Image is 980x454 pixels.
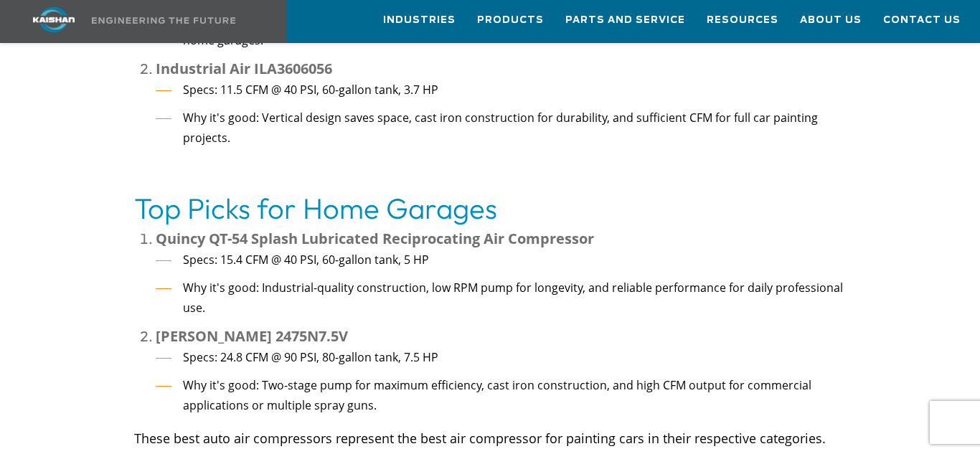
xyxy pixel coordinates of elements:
[156,229,594,248] b: Quincy QT-54 Splash Lubricated Reciprocating Air Compressor
[156,59,332,78] b: Industrial Air ILA3606056
[565,1,685,39] a: Parts and Service
[707,12,778,29] span: Resources
[156,326,348,346] b: [PERSON_NAME] 2475N7.5V
[883,12,961,29] span: Contact Us
[383,12,456,29] span: Industries
[134,188,847,228] h3: Top Picks for Home Garages
[92,17,235,24] img: Engineering the future
[707,1,778,39] a: Resources
[477,1,544,39] a: Products
[800,1,862,39] a: About Us
[183,110,818,146] span: Why it's good: Vertical design saves space, cast iron construction for durability, and sufficient...
[565,12,685,29] span: Parts and Service
[477,12,544,29] span: Products
[183,377,811,413] span: Why it's good: Two-stage pump for maximum efficiency, cast iron construction, and high CFM output...
[383,1,456,39] a: Industries
[183,349,438,365] span: Specs: 24.8 CFM @ 90 PSI, 80-gallon tank, 7.5 HP
[800,12,862,29] span: About Us
[883,1,961,39] a: Contact Us
[183,280,843,316] span: Why it's good: Industrial-quality construction, low RPM pump for longevity, and reliable performa...
[183,82,438,98] span: Specs: 11.5 CFM @ 40 PSI, 60-gallon tank, 3.7 HP
[183,252,429,268] span: Specs: 15.4 CFM @ 40 PSI, 60-gallon tank, 5 HP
